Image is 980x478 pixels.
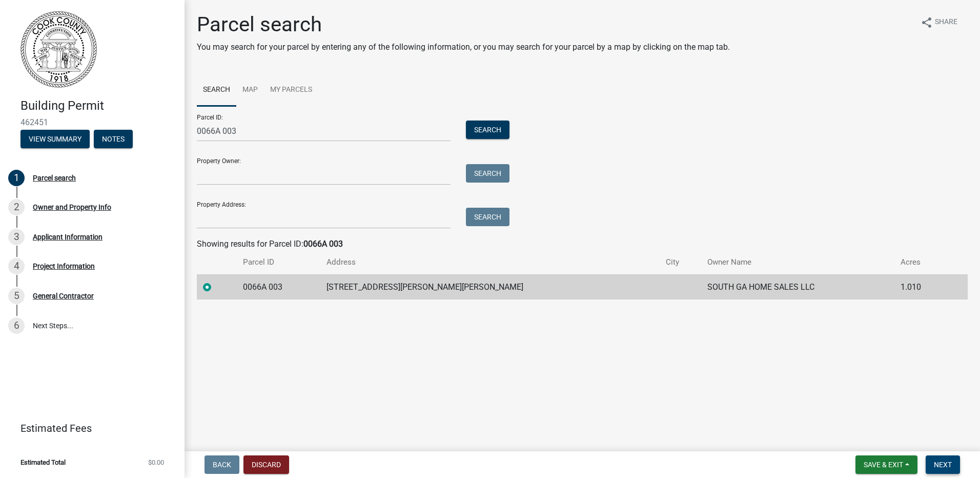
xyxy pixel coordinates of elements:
div: 6 [8,317,25,334]
th: Parcel ID [237,250,321,274]
span: Next [934,461,952,469]
th: Address [320,250,659,274]
span: Share [935,16,957,29]
span: Estimated Total [21,459,66,466]
td: SOUTH GA HOME SALES LLC [701,274,895,300]
button: shareShare [912,12,966,32]
div: 3 [8,229,25,245]
a: Map [236,74,264,107]
button: Discard [243,455,289,474]
span: $0.00 [148,459,164,466]
div: General Contractor [33,292,94,300]
div: Project Information [33,263,95,270]
th: Owner Name [701,250,895,274]
p: You may search for your parcel by entering any of the following information, or you may search fo... [197,41,730,53]
div: Showing results for Parcel ID: [197,238,968,250]
th: City [660,250,701,274]
a: Estimated Fees [8,418,168,439]
div: 1 [8,170,25,186]
span: Save & Exit [864,461,903,469]
div: Owner and Property Info [33,204,111,211]
th: Acres [894,250,948,274]
button: View Summary [21,130,90,148]
button: Search [466,121,509,139]
div: 2 [8,199,25,215]
span: Back [213,461,231,469]
div: Applicant Information [33,233,103,241]
button: Save & Exit [855,455,917,474]
td: 1.010 [894,274,948,300]
button: Search [466,208,509,226]
strong: 0066A 003 [303,239,343,249]
i: share [921,16,933,29]
h1: Parcel search [197,12,730,37]
wm-modal-confirm: Notes [94,135,133,144]
button: Search [466,164,509,183]
span: 462451 [21,117,164,127]
button: Next [926,455,960,474]
td: [STREET_ADDRESS][PERSON_NAME][PERSON_NAME] [320,274,659,300]
img: Cook County, Georgia [21,11,97,88]
h4: Building Permit [21,98,176,113]
a: My Parcels [264,74,318,107]
div: Parcel search [33,174,76,182]
div: 5 [8,288,25,304]
button: Notes [94,130,133,148]
div: 4 [8,258,25,274]
wm-modal-confirm: Summary [21,135,90,144]
button: Back [205,455,239,474]
a: Search [197,74,236,107]
td: 0066A 003 [237,274,321,300]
